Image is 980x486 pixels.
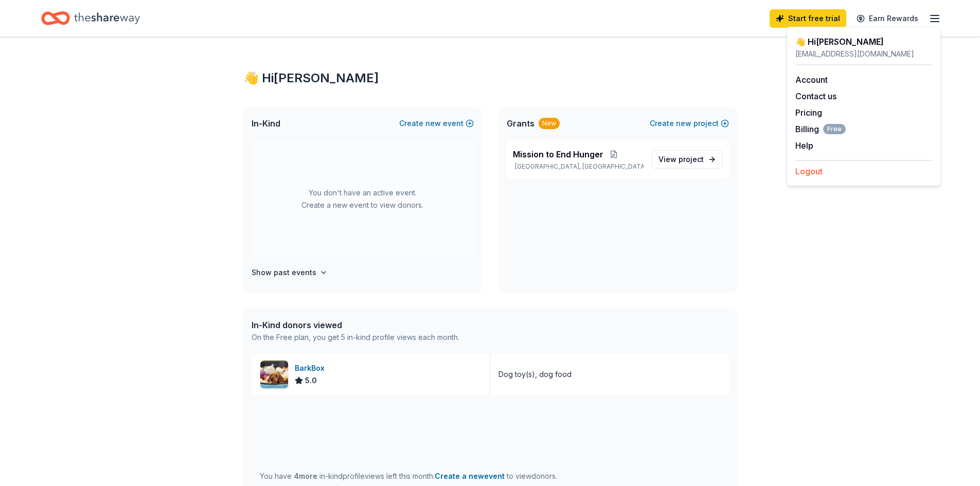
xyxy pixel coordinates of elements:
[294,472,317,480] span: 4 more
[795,90,836,102] button: Contact us
[252,319,459,331] div: In-Kind donors viewed
[795,165,823,177] button: Logout
[539,118,560,129] div: New
[252,140,474,258] div: You don't have an active event. Create a new event to view donors.
[658,153,704,166] span: View
[795,35,932,48] div: 👋 Hi [PERSON_NAME]
[507,117,534,130] span: Grants
[795,107,822,118] a: Pricing
[399,117,474,130] button: Createnewevent
[770,9,846,28] a: Start free trial
[652,150,723,169] a: View project
[252,117,280,130] span: In-Kind
[676,117,691,130] span: new
[795,75,828,85] a: Account
[435,472,557,480] span: to view donors .
[513,163,644,171] p: [GEOGRAPHIC_DATA], [GEOGRAPHIC_DATA]
[252,266,316,279] h4: Show past events
[243,70,737,86] div: 👋 Hi [PERSON_NAME]
[260,361,288,388] img: Image for BarkBox
[498,368,572,381] div: Dog toy(s), dog food
[260,470,557,482] div: You have in-kind profile views left this month.
[513,148,603,160] span: Mission to End Hunger
[425,117,441,130] span: new
[850,9,924,28] a: Earn Rewards
[305,374,317,387] span: 5.0
[650,117,729,130] button: Createnewproject
[252,331,459,344] div: On the Free plan, you get 5 in-kind profile views each month.
[252,266,328,279] button: Show past events
[823,124,846,134] span: Free
[41,6,140,30] a: Home
[795,139,813,152] button: Help
[795,123,846,135] button: BillingFree
[295,362,329,374] div: BarkBox
[435,470,505,482] button: Create a newevent
[795,48,932,60] div: [EMAIL_ADDRESS][DOMAIN_NAME]
[795,123,846,135] span: Billing
[679,155,704,164] span: project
